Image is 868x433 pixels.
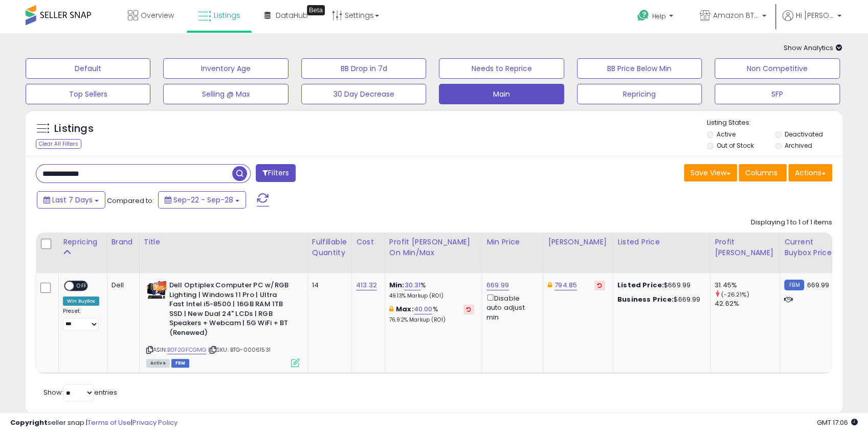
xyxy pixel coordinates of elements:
div: seller snap | | [10,418,177,428]
label: Out of Stock [717,141,754,150]
div: Profit [PERSON_NAME] on Min/Max [389,237,478,258]
span: Help [652,12,666,20]
b: Min: [389,280,405,290]
button: Selling @ Max [163,84,288,104]
i: Get Help [637,9,650,22]
div: Repricing [63,237,103,247]
button: Default [26,58,150,79]
span: Listings [214,10,240,20]
th: The percentage added to the cost of goods (COGS) that forms the calculator for Min & Max prices. [385,233,482,273]
button: Filters [256,164,296,182]
label: Archived [785,141,812,150]
button: Last 7 Days [37,191,105,209]
a: 669.99 [486,280,509,290]
a: 30.31 [404,280,420,290]
span: Overview [141,10,174,20]
button: Top Sellers [26,84,150,104]
img: 512sr9Rzf-L._SL40_.jpg [146,281,167,299]
div: % [389,305,474,324]
span: DataHub [276,10,308,20]
button: Main [439,84,564,104]
div: Disable auto adjust min [486,292,536,322]
div: Profit [PERSON_NAME] [715,237,775,258]
small: FBM [784,280,804,290]
span: 669.99 [807,280,829,290]
button: Columns [739,164,787,181]
button: 30 Day Decrease [301,84,426,104]
span: FBM [171,359,190,368]
div: Current Buybox Price [784,237,837,258]
div: Fulfillable Quantity [312,237,347,258]
span: All listings currently available for purchase on Amazon [146,359,170,368]
p: 76.92% Markup (ROI) [389,316,474,324]
div: $669.99 [617,295,702,304]
div: ASIN: [146,281,300,366]
div: Displaying 1 to 1 of 1 items [751,218,832,227]
button: Non Competitive [715,58,839,79]
div: Preset: [63,308,99,331]
div: Brand [112,237,135,247]
div: Cost [356,237,381,247]
span: Sep-22 - Sep-28 [173,195,233,205]
a: Hi [PERSON_NAME] [783,10,841,33]
p: 49.13% Markup (ROI) [389,292,474,300]
div: Dell [112,281,131,290]
a: B0F2GFCGMG [167,346,207,354]
a: 794.85 [554,280,577,290]
strong: Copyright [10,418,48,427]
div: Win BuyBox [63,297,99,306]
div: Clear All Filters [36,139,81,149]
a: Terms of Use [87,418,131,427]
b: Listed Price: [617,280,664,290]
small: (-26.21%) [721,290,749,299]
a: 413.32 [356,280,377,290]
span: Columns [745,168,777,178]
div: Title [144,237,303,247]
b: Max: [396,304,414,314]
p: Listing States: [707,118,842,128]
span: | SKU: BTG-00061531 [208,346,271,354]
b: Business Price: [617,294,674,304]
div: 42.62% [715,299,780,308]
button: Inventory Age [163,58,288,79]
div: Min Price [486,237,539,247]
button: Needs to Reprice [439,58,564,79]
button: SFP [715,84,839,104]
span: Show: entries [43,388,117,397]
div: Tooltip anchor [307,5,325,15]
button: Actions [788,164,832,181]
div: $669.99 [617,281,702,290]
button: BB Drop in 7d [301,58,426,79]
span: Show Analytics [784,43,842,53]
a: Help [629,2,683,33]
a: 40.00 [414,304,433,314]
span: OFF [74,282,90,290]
div: Listed Price [617,237,706,247]
b: Dell Optiplex Computer PC w/RGB Lighting | Windows 11 Pro | Ultra Fast Intel i5-8500 | 16GB RAM 1... [169,281,294,340]
span: Last 7 Days [52,195,93,205]
a: Privacy Policy [132,418,177,427]
button: Save View [684,164,737,181]
div: 31.45% [715,281,780,290]
span: Compared to: [107,196,154,206]
div: % [389,281,474,300]
span: Hi [PERSON_NAME] [796,10,834,20]
span: Amazon BTG [713,10,759,20]
button: Sep-22 - Sep-28 [158,191,246,209]
div: [PERSON_NAME] [548,237,609,247]
label: Active [717,130,736,139]
button: BB Price Below Min [577,58,702,79]
div: 14 [312,281,344,290]
label: Deactivated [785,130,823,139]
button: Repricing [577,84,702,104]
span: 2025-10-6 17:06 GMT [817,418,858,427]
h5: Listings [54,122,94,136]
